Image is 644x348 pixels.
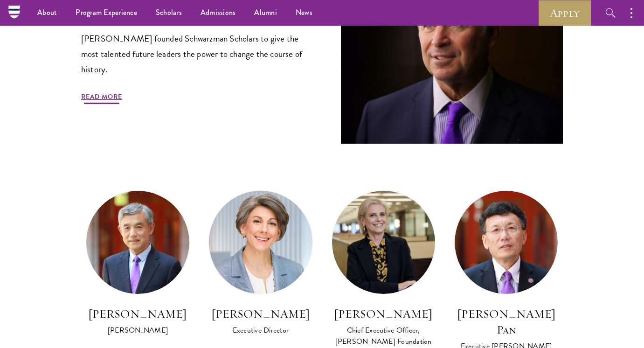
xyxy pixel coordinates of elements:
h3: [PERSON_NAME] [332,306,436,322]
div: Chief Executive Officer, [PERSON_NAME] Foundation [332,325,436,347]
div: [PERSON_NAME] [86,325,190,336]
a: [PERSON_NAME] [PERSON_NAME] [86,190,190,337]
div: Executive Director [208,325,312,336]
a: [PERSON_NAME] Chief Executive Officer, [PERSON_NAME] Foundation [332,190,436,348]
p: [PERSON_NAME] founded Schwarzman Scholars to give the most talented future leaders the power to c... [81,31,304,77]
h3: [PERSON_NAME] Pan [454,306,558,338]
h3: [PERSON_NAME] [208,306,312,322]
a: [PERSON_NAME] Executive Director [208,190,312,337]
h3: [PERSON_NAME] [86,306,190,322]
a: Read More [81,91,122,105]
